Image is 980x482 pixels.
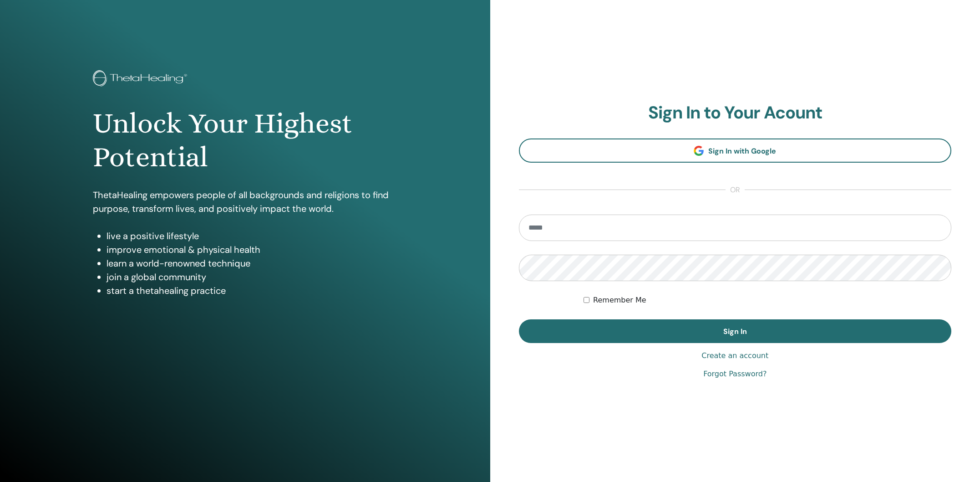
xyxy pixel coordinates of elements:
a: Forgot Password? [703,369,767,379]
p: ThetaHealing empowers people of all backgrounds and religions to find purpose, transform lives, a... [93,188,397,215]
span: Sign In [723,327,747,336]
a: Create an account [701,350,768,361]
h2: Sign In to Your Acount [519,103,952,123]
div: Keep me authenticated indefinitely or until I manually logout [584,295,951,306]
li: live a positive lifestyle [107,229,397,243]
button: Sign In [519,319,952,343]
label: Remember Me [593,295,646,306]
li: learn a world-renowned technique [107,256,397,270]
li: join a global community [107,270,397,284]
span: or [726,185,745,195]
a: Sign In with Google [519,138,952,163]
li: start a thetahealing practice [107,284,397,297]
li: improve emotional & physical health [107,243,397,256]
h1: Unlock Your Highest Potential [93,107,397,174]
span: Sign In with Google [708,146,776,156]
